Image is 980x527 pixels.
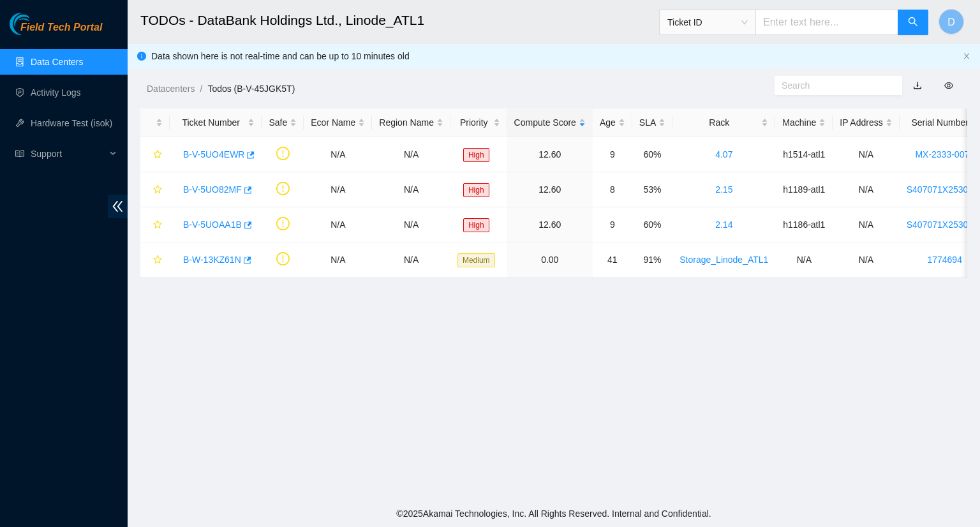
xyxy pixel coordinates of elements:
span: / [200,84,202,94]
td: 0.00 [507,242,593,278]
span: eye [944,81,953,90]
td: N/A [833,172,899,207]
span: Medium [457,253,495,267]
input: Search [782,78,885,93]
td: h1186-atl1 [775,207,833,242]
td: N/A [304,207,372,242]
span: star [153,220,162,230]
td: 53% [632,172,672,207]
button: star [147,249,163,270]
a: Storage_Linode_ATL1 [679,255,768,265]
a: MX-2333-0076 [915,149,974,160]
td: N/A [833,242,899,278]
span: Support [31,141,106,167]
td: 9 [593,207,632,242]
span: exclamation-circle [276,252,290,265]
a: 2.15 [715,184,732,195]
span: search [908,17,918,29]
a: 2.14 [715,219,732,230]
a: B-V-5UO4EWR [183,149,244,160]
td: N/A [304,137,372,172]
span: D [947,14,955,30]
button: star [147,179,163,200]
td: N/A [372,207,450,242]
td: 41 [593,242,632,278]
button: close [963,52,970,61]
td: 12.60 [507,137,593,172]
span: star [153,150,162,160]
span: High [463,183,489,197]
span: exclamation-circle [276,147,290,160]
td: N/A [372,242,450,278]
span: exclamation-circle [276,217,290,230]
img: Akamai Technologies [10,13,64,35]
button: star [147,214,163,235]
a: Todos (B-V-45JGK5T) [207,84,295,94]
td: h1189-atl1 [775,172,833,207]
span: read [15,149,24,158]
td: 12.60 [507,207,593,242]
a: B-W-13KZ61N [183,255,241,265]
span: double-left [108,195,128,218]
a: Datacenters [147,84,195,94]
td: 60% [632,137,672,172]
a: 4.07 [715,149,732,160]
td: N/A [372,137,450,172]
a: Akamai TechnologiesField Tech Portal [10,23,102,40]
a: Data Centers [31,57,83,67]
span: close [963,52,970,60]
td: 8 [593,172,632,207]
span: High [463,218,489,232]
td: 60% [632,207,672,242]
a: B-V-5UO82MF [183,184,242,195]
button: D [939,9,964,34]
td: N/A [775,242,833,278]
a: Activity Logs [31,87,81,98]
span: star [153,185,162,195]
td: N/A [372,172,450,207]
td: N/A [833,137,899,172]
span: Field Tech Portal [20,22,102,34]
a: Hardware Test (isok) [31,118,112,128]
input: Enter text here... [755,10,898,35]
span: Ticket ID [667,13,748,32]
button: download [903,75,932,96]
a: 1774694 [927,255,962,265]
a: download [913,80,922,91]
button: search [898,10,928,35]
td: N/A [304,242,372,278]
td: h1514-atl1 [775,137,833,172]
footer: © 2025 Akamai Technologies, Inc. All Rights Reserved. Internal and Confidential. [128,500,980,527]
td: 12.60 [507,172,593,207]
td: 9 [593,137,632,172]
span: star [153,255,162,265]
button: star [147,144,163,165]
span: exclamation-circle [276,182,290,195]
a: B-V-5UOAA1B [183,219,242,230]
td: N/A [304,172,372,207]
td: 91% [632,242,672,278]
span: High [463,148,489,162]
td: N/A [833,207,899,242]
